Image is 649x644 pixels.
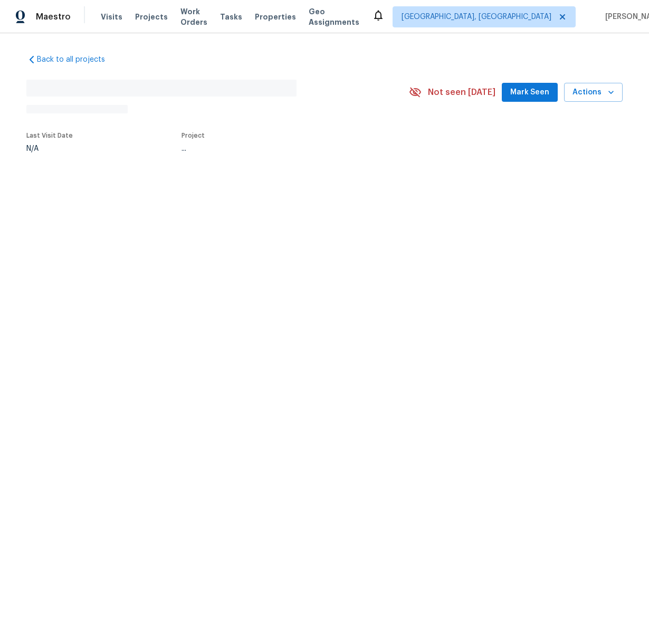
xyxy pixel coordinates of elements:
span: Project [182,132,205,139]
div: ... [182,145,384,152]
span: Visits [101,12,122,22]
span: Last Visit Date [26,132,73,139]
span: Geo Assignments [309,6,359,27]
span: Tasks [220,13,242,21]
a: Back to all projects [26,54,128,65]
span: Projects [135,12,168,22]
button: Mark Seen [502,83,558,102]
span: Mark Seen [510,86,549,99]
span: Properties [255,12,296,22]
span: Actions [572,86,614,99]
span: Not seen [DATE] [428,87,495,98]
span: Work Orders [180,6,207,27]
div: N/A [26,145,73,152]
button: Actions [564,83,623,102]
span: [GEOGRAPHIC_DATA], [GEOGRAPHIC_DATA] [402,12,551,22]
span: Maestro [36,12,71,22]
